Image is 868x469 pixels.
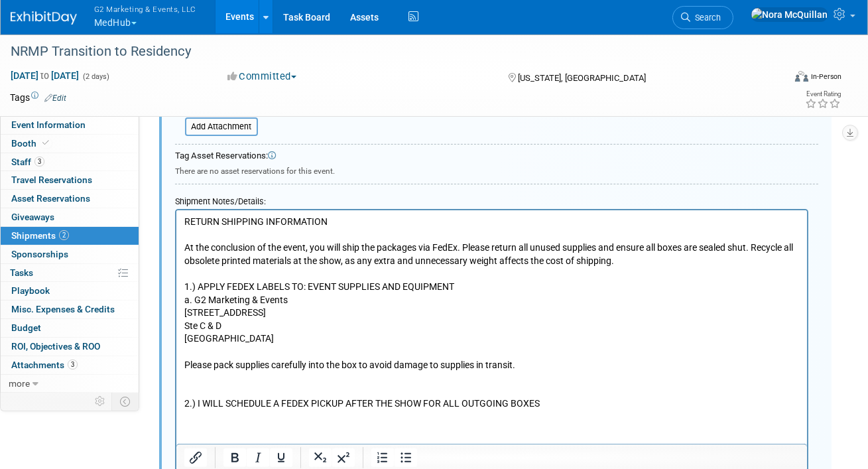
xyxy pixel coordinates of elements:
button: Bold [223,448,246,467]
a: Attachments3 [1,356,139,374]
div: Tag Asset Reservations: [175,150,818,163]
div: Event Rating [805,91,841,98]
span: [US_STATE], [GEOGRAPHIC_DATA] [518,73,646,83]
a: Search [672,6,733,29]
img: Nora McQuillan [751,7,828,22]
span: 3 [34,157,44,167]
a: Shipments2 [1,227,139,245]
div: There are no asset reservations for this event. [175,163,818,177]
button: Superscript [332,448,355,467]
a: Edit [44,94,66,103]
span: Tasks [10,267,33,278]
span: 2 [59,230,69,240]
a: Misc. Expenses & Credits [1,301,139,318]
a: Sponsorships [1,245,139,263]
i: Booth reservation complete [42,139,49,147]
span: Event Information [11,119,86,130]
a: Tasks [1,264,139,282]
div: Shipment Notes/Details: [175,190,808,209]
a: ROI, Objectives & ROO [1,338,139,356]
button: Numbered list [371,448,394,467]
a: Budget [1,319,139,337]
span: Booth [11,138,52,149]
img: ExhibitDay [11,11,77,25]
td: Tags [10,91,66,104]
span: Playbook [11,285,50,296]
button: Insert/edit link [184,448,207,467]
button: Bullet list [395,448,417,467]
button: Italic [247,448,269,467]
a: Travel Reservations [1,171,139,189]
span: more [9,378,30,389]
div: NRMP Transition to Residency [6,40,771,64]
span: to [38,70,51,81]
img: Format-Inperson.png [795,71,808,82]
span: Travel Reservations [11,174,92,185]
a: more [1,375,139,393]
span: G2 Marketing & Events, LLC [94,2,196,16]
span: Shipments [11,230,69,241]
a: Booth [1,135,139,153]
span: Misc. Expenses & Credits [11,304,115,314]
div: In-Person [810,72,841,82]
span: Asset Reservations [11,193,90,204]
iframe: Rich Text Area [176,210,807,444]
td: Toggle Event Tabs [112,393,139,410]
span: Budget [11,322,41,333]
span: Staff [11,157,44,167]
span: ROI, Objectives & ROO [11,341,100,352]
a: Event Information [1,116,139,134]
a: Asset Reservations [1,190,139,208]
span: 3 [68,360,78,369]
div: Event Format [719,69,841,89]
span: Giveaways [11,212,54,222]
span: [DATE] [DATE] [10,70,80,82]
a: Staff3 [1,153,139,171]
span: (2 days) [82,72,109,81]
a: Giveaways [1,208,139,226]
button: Subscript [309,448,332,467]
button: Committed [223,70,302,84]
span: Attachments [11,360,78,370]
td: Personalize Event Tab Strip [89,393,112,410]
button: Underline [270,448,292,467]
a: Playbook [1,282,139,300]
span: Sponsorships [11,249,68,259]
span: Search [690,13,721,23]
